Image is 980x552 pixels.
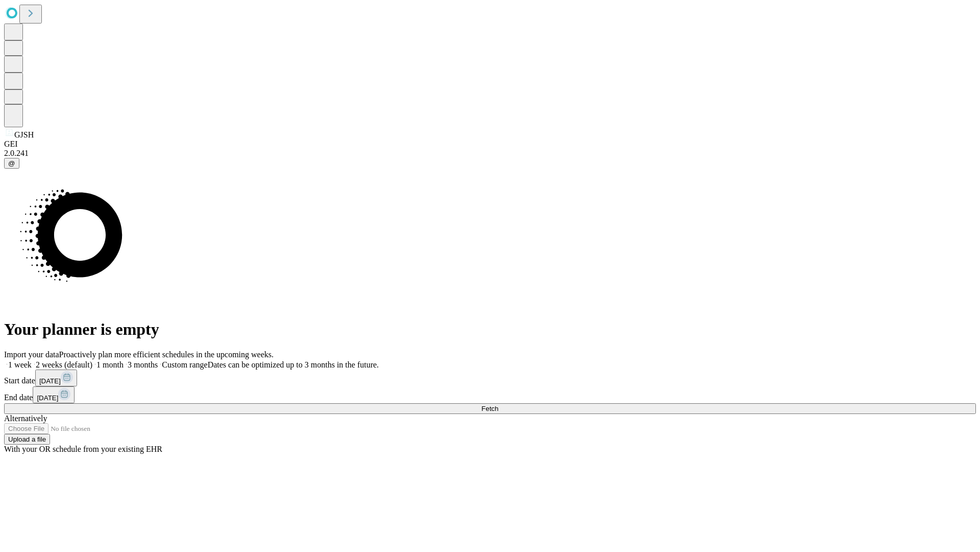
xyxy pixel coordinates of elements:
span: GJSH [14,130,34,139]
div: End date [4,386,976,403]
span: 1 week [8,360,32,369]
span: With your OR schedule from your existing EHR [4,445,162,453]
span: 3 months [128,360,158,369]
span: Import your data [4,350,59,359]
span: 2 weeks (default) [36,360,92,369]
span: Proactively plan more efficient schedules in the upcoming weeks. [59,350,274,359]
button: Upload a file [4,434,50,445]
span: [DATE] [37,394,58,402]
div: Start date [4,370,976,386]
button: [DATE] [33,386,75,403]
button: Fetch [4,403,976,414]
button: [DATE] [35,370,77,386]
div: 2.0.241 [4,149,976,158]
span: @ [8,159,15,167]
span: Alternatively [4,414,47,423]
span: 1 month [96,360,124,369]
div: GEI [4,140,976,149]
h1: Your planner is empty [4,320,976,339]
span: Dates can be optimized up to 3 months in the future. [208,360,379,369]
span: Fetch [481,405,498,412]
button: @ [4,158,19,169]
span: [DATE] [39,377,61,385]
span: Custom range [162,360,207,369]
